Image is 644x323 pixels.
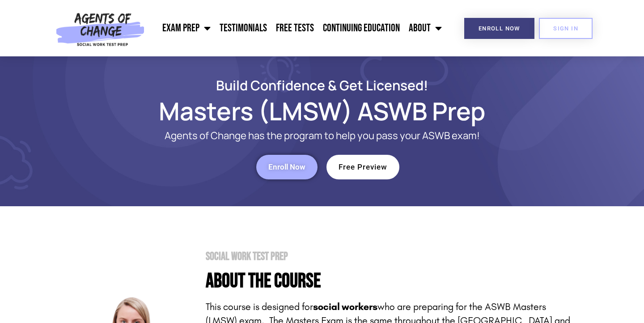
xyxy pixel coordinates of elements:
h2: Build Confidence & Get Licensed! [67,79,577,92]
a: About [404,17,446,39]
h1: Masters (LMSW) ASWB Prep [67,101,577,121]
a: Testimonials [215,17,271,39]
a: Enroll Now [464,18,534,39]
a: Exam Prep [158,17,215,39]
a: Free Tests [271,17,318,39]
a: Free Preview [326,155,399,179]
strong: social workers [313,301,377,313]
nav: Menu [149,17,447,39]
p: Agents of Change has the program to help you pass your ASWB exam! [103,130,541,141]
a: Enroll Now [256,155,318,179]
span: SIGN IN [553,25,578,31]
span: Enroll Now [479,25,520,31]
span: Enroll Now [268,163,305,171]
span: Free Preview [339,163,387,171]
h4: About the Course [206,271,577,291]
a: Continuing Education [318,17,404,39]
h2: Social Work Test Prep [206,251,577,262]
a: SIGN IN [539,18,593,39]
